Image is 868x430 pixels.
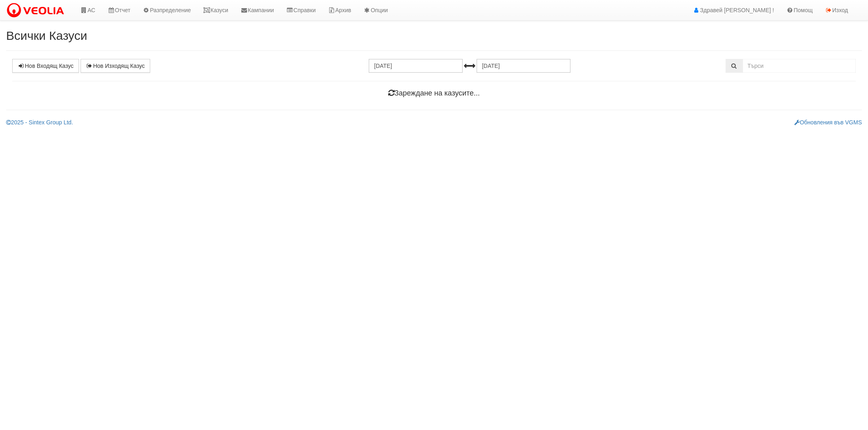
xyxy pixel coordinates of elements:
[6,29,862,42] h2: Всички Казуси
[794,119,862,126] a: Обновления във VGMS
[12,59,79,73] a: Нов Входящ Казус
[6,2,68,19] img: VeoliaLogo.png
[6,119,73,126] a: 2025 - Sintex Group Ltd.
[743,59,856,73] input: Търсене по Идентификатор, Бл/Вх/Ап, Тип, Описание, Моб. Номер, Имейл, Файл, Коментар,
[81,59,150,73] a: Нов Изходящ Казус
[12,89,856,98] h4: Зареждане на казусите...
